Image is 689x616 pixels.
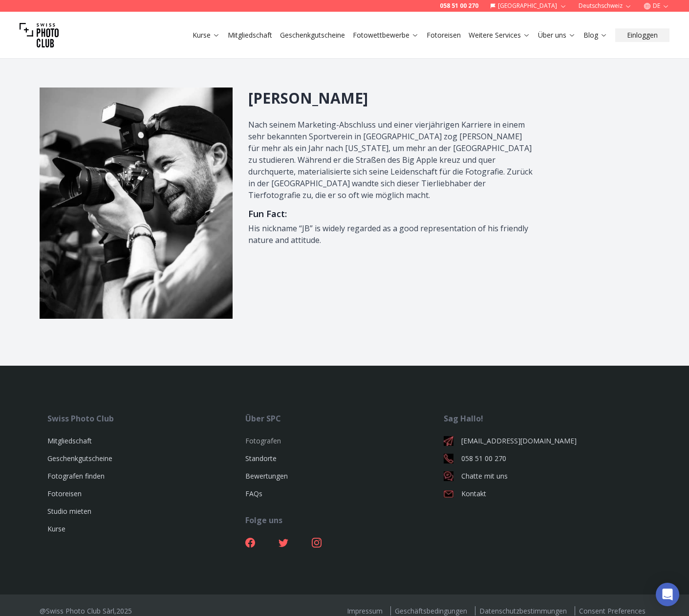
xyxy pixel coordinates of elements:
[245,489,262,498] a: FAQs
[193,30,220,40] a: Kurse
[440,2,478,10] a: 058 51 00 270
[534,28,580,42] button: Über uns
[353,30,419,40] a: Fotowettbewerbe
[444,436,642,446] a: [EMAIL_ADDRESS][DOMAIN_NAME]
[245,514,443,526] div: Folge uns
[189,28,224,42] button: Kurse
[475,606,571,616] a: Datenschutzbestimmungen
[245,454,277,463] a: Standorte
[427,30,461,40] a: Fotoreisen
[228,30,272,40] a: Mitgliedschaft
[47,413,245,424] div: Swiss Photo Club
[47,471,105,481] a: Fotografen finden
[538,30,576,40] a: Über uns
[349,28,423,42] button: Fotowettbewerbe
[444,489,642,499] a: Kontakt
[40,88,233,319] img: Jean Baptiste Carrard's photo
[280,30,345,40] a: Geschenkgutscheine
[465,28,534,42] button: Weitere Services
[248,203,534,220] h3: Fun Fact :
[47,489,82,498] a: Fotoreisen
[47,436,92,445] a: Mitgliedschaft
[20,16,59,55] img: Swiss photo club
[656,583,679,606] div: Open Intercom Messenger
[224,28,276,42] button: Mitgliedschaft
[615,28,669,42] button: Einloggen
[248,89,534,107] h2: [PERSON_NAME]
[444,454,642,463] a: 058 51 00 270
[245,471,288,481] a: Bewertungen
[40,606,132,616] div: @Swiss Photo Club Sàrl, 2025
[245,413,443,424] div: Über SPC
[423,28,465,42] button: Fotoreisen
[390,606,471,616] a: Geschäftsbedingungen
[276,28,349,42] button: Geschenkgutscheine
[583,30,607,40] a: Blog
[343,606,387,616] a: Impressum
[469,30,530,40] a: Weitere Services
[248,119,533,200] span: Nach seinem Marketing-Abschluss und einer vierjährigen Karriere in einem sehr bekannten Sportvere...
[444,413,642,424] div: Sag Hallo!
[47,506,91,516] a: Studio mieten
[444,471,642,481] a: Chatte mit uns
[575,606,649,616] a: Consent Preferences
[245,436,281,445] a: Fotografen
[248,223,528,245] span: His nickname “JB” is widely regarded as a good representation of his friendly nature and attitude.
[47,454,112,463] a: Geschenkgutscheine
[580,28,611,42] button: Blog
[47,524,65,533] a: Kurse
